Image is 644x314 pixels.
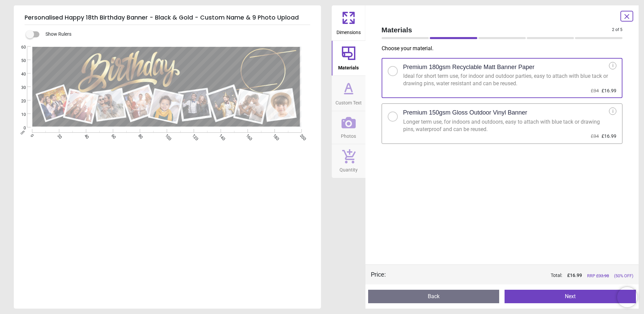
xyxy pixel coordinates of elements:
[13,58,26,64] span: 50
[505,290,636,303] button: Next
[332,5,365,40] button: Dimensions
[396,272,634,279] div: Total:
[602,133,616,139] span: £16.99
[403,108,527,117] h2: Premium 150gsm Gloss Outdoor Vinyl Banner
[591,88,599,93] span: £34
[13,125,26,131] span: 0
[13,71,26,77] span: 40
[403,118,609,133] div: Longer term use, for indoors and outdoors, easy to attach with blue tack or drawing pins, waterpr...
[371,270,386,279] div: Price :
[596,273,609,278] span: £ 33.98
[25,11,310,25] h5: Personalised Happy 18th Birthday Banner - Black & Gold - Custom Name & 9 Photo Upload
[13,44,26,50] span: 60
[609,107,616,115] div: i
[614,273,633,279] span: (50% OFF)
[570,273,582,278] span: 16.99
[382,25,612,35] span: Materials
[609,62,616,69] div: i
[368,290,500,303] button: Back
[332,76,365,111] button: Custom Text
[30,30,321,38] div: Show Rulers
[403,63,535,71] h2: Premium 180gsm Recyclable Matt Banner Paper
[602,88,616,93] span: £16.99
[403,72,609,88] div: Ideal for short term use, for indoor and outdoor parties, easy to attach with blue tack or drawin...
[591,133,599,139] span: £34
[332,111,365,144] button: Photos
[332,41,365,76] button: Materials
[13,85,26,91] span: 30
[13,112,26,118] span: 10
[340,163,358,174] span: Quantity
[612,27,622,33] span: 2 of 5
[13,98,26,104] span: 20
[335,96,362,106] span: Custom Text
[338,61,359,71] span: Materials
[617,287,637,307] iframe: Brevo live chat
[332,144,365,178] button: Quantity
[336,26,361,36] span: Dimensions
[567,272,582,279] span: £
[587,273,609,279] span: RRP
[382,45,628,52] p: Choose your material .
[341,130,356,140] span: Photos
